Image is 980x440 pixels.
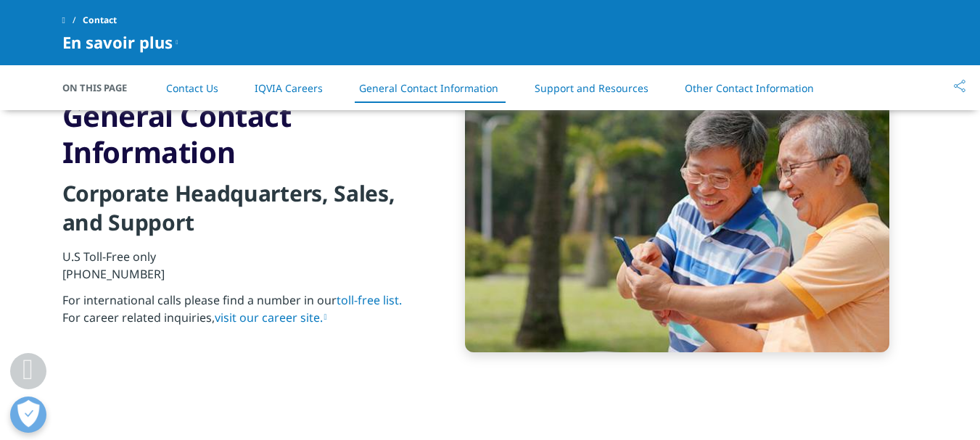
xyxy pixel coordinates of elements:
a: General Contact Information [359,81,498,95]
a: Support and Resources [535,81,648,95]
span: Contact [83,7,117,33]
h4: Corporate Headquarters, Sales, and Support [62,179,414,248]
a: Other Contact Information [685,81,814,95]
a: Contact Us [166,81,218,95]
a: visit our career site. [215,310,327,325]
span: On This Page [62,80,142,95]
a: toll-free list. [337,292,402,308]
p: U.S Toll-Free only [PHONE_NUMBER] [62,248,414,291]
h3: General Contact Information [62,98,414,170]
p: For international calls please find a number in our For career related inquiries, [62,291,414,336]
a: IQVIA Careers [255,81,323,95]
span: En savoir plus [62,33,173,51]
button: Abrir preferencias [10,397,46,433]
